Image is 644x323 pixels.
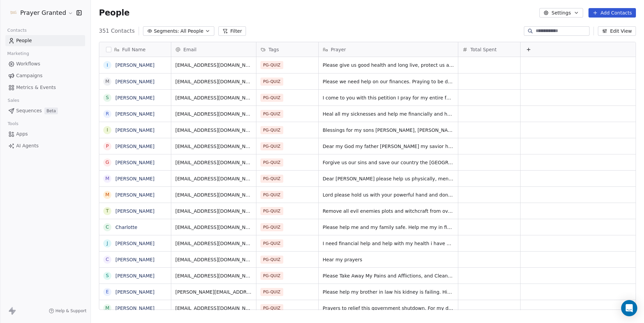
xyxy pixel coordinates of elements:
div: G [106,159,109,166]
span: [PERSON_NAME][EMAIL_ADDRESS][PERSON_NAME][DOMAIN_NAME] [175,289,252,295]
a: [PERSON_NAME] [115,208,154,214]
span: PG-QUIZ [260,175,283,183]
span: PG-QUIZ [260,110,283,118]
a: [PERSON_NAME] [115,241,154,246]
span: Heal all my sicknesses and help me financially and heal my grandson [PERSON_NAME] and [PERSON_NAM... [323,111,454,117]
span: I need financial help and help with my health i have had 6 strokes and need back surgery so my le... [323,240,454,247]
span: [EMAIL_ADDRESS][DOMAIN_NAME] [175,208,252,214]
a: [PERSON_NAME] [115,144,154,149]
div: T [106,207,109,214]
span: PG-QUIZ [260,239,283,247]
div: grid [99,57,171,310]
div: C [106,224,109,231]
span: I come to you with this petition I pray for my entire family for protection from evil Bless them ... [323,94,454,101]
span: Please help me and my family safe. Help me my in financial problems and physical health. [323,224,454,231]
div: M [105,191,109,198]
a: [PERSON_NAME] [115,160,154,165]
div: I [107,126,108,134]
div: M [105,175,109,182]
span: PG-QUIZ [260,304,283,312]
span: Apps [16,130,28,138]
span: Remove all evil enemies plots and witchcraft from over my life and strong holds bless with forwar... [323,208,454,214]
span: [EMAIL_ADDRESS][DOMAIN_NAME] [175,272,252,279]
span: PG-QUIZ [260,126,283,134]
span: Segments: [154,28,179,35]
span: [EMAIL_ADDRESS][DOMAIN_NAME] [175,159,252,166]
span: Sequences [16,107,42,114]
button: Edit View [598,26,636,36]
span: PG-QUIZ [260,272,283,280]
a: Charlotte [115,225,137,230]
span: Please we need help on our finances. Praying to be debt free and have the money to help others ar... [323,78,454,85]
img: FB-Logo.png [9,9,17,17]
a: Campaigns [5,70,85,81]
div: R [106,110,109,117]
div: I [107,62,108,69]
span: Dear [PERSON_NAME] please help us physically, mentally ,spiritually. And financially. [323,175,454,182]
a: Help & Support [49,308,86,314]
div: S [106,272,109,279]
span: 351 Contacts [99,27,135,35]
div: M [105,304,109,312]
div: Email [171,42,256,57]
div: Open Intercom Messenger [621,300,637,316]
span: People [16,37,32,44]
span: Marketing [4,49,32,59]
span: [EMAIL_ADDRESS][DOMAIN_NAME] [175,111,252,117]
span: Campaigns [16,72,42,79]
span: Tags [269,46,279,53]
span: [EMAIL_ADDRESS][DOMAIN_NAME] [175,256,252,263]
span: Lord please hold us with your powerful hand and don’t let us go We need you please help us [323,192,454,198]
span: Metrics & Events [16,84,56,91]
span: [EMAIL_ADDRESS][DOMAIN_NAME] [175,127,252,134]
span: [EMAIL_ADDRESS][DOMAIN_NAME] [175,62,252,68]
div: M [105,78,109,85]
span: [EMAIL_ADDRESS][DOMAIN_NAME] [175,94,252,101]
span: Sales [5,95,22,106]
span: Help & Support [56,308,86,314]
span: [EMAIL_ADDRESS][DOMAIN_NAME] [175,78,252,85]
span: Beta [44,108,58,114]
span: All People [180,28,203,35]
a: [PERSON_NAME] [115,257,154,262]
a: Workflows [5,58,85,69]
a: SequencesBeta [5,105,85,116]
span: Dear my God my father [PERSON_NAME] my savior hear my prayers for my sister [PERSON_NAME] to remo... [323,143,454,150]
a: [PERSON_NAME] [115,305,154,311]
div: E [106,288,109,295]
span: PG-QUIZ [260,158,283,167]
a: [PERSON_NAME] [115,192,154,198]
span: [EMAIL_ADDRESS][DOMAIN_NAME] [175,240,252,247]
span: Please Take Away My Pains and Afflictions, and Cleanse Me Of all evil thoughts,,dreams, memories,... [323,272,454,279]
div: Full Name [99,42,171,57]
a: AI Agents [5,140,85,151]
span: Hear my prayers [323,256,454,263]
button: Add Contacts [588,8,636,18]
span: PG-QUIZ [260,207,283,215]
a: People [5,35,85,46]
div: P [106,143,109,150]
span: Prayer [331,46,346,53]
span: Total Spent [470,46,497,53]
a: [PERSON_NAME] [115,127,154,133]
span: Contacts [4,25,30,35]
button: Settings [539,8,583,18]
span: [EMAIL_ADDRESS][DOMAIN_NAME] [175,305,252,312]
span: PG-QUIZ [260,78,283,86]
span: AI Agents [16,142,39,149]
a: [PERSON_NAME] [115,62,154,68]
a: Metrics & Events [5,82,85,93]
span: Email [183,46,196,53]
a: [PERSON_NAME] [115,111,154,117]
div: Prayer [319,42,458,57]
span: PG-QUIZ [260,191,283,199]
a: Apps [5,128,85,140]
span: PG-QUIZ [260,94,283,102]
span: Prayers to relief this government shutdown. For my daughter that she might loose her eye sight. 🙏🏼 [323,305,454,312]
div: Total Spent [458,42,520,57]
span: Please help my brother in law his kidney is failing. His family needs him please help him!! [323,289,454,295]
a: [PERSON_NAME] [115,289,154,295]
div: C [106,256,109,263]
span: Please give us good health and long live, protect us always and keep us from harm, take ate [PERS... [323,62,454,68]
a: [PERSON_NAME] [115,176,154,181]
